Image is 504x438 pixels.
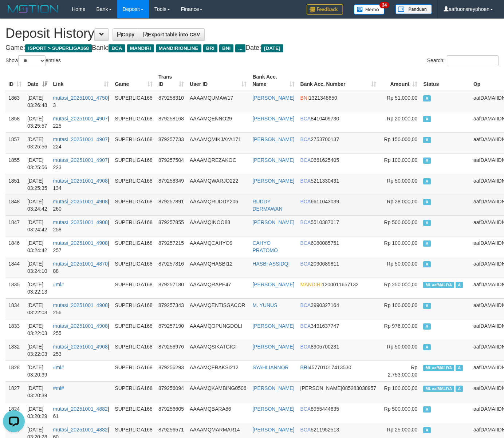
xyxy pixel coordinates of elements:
a: mutasi_20251001_4870 [53,261,108,267]
td: 1200011657132 [298,278,379,298]
td: [DATE] 03:22:13 [24,278,50,298]
th: Status [420,70,470,91]
a: mutasi_20251001_4750 [53,95,108,101]
span: Rp 150.000,00 [384,136,418,142]
span: Rp 100.000,00 [384,302,418,308]
span: Rp 25.000,00 [387,427,417,433]
td: 0661625405 [298,153,379,174]
td: [DATE] 03:20:29 [24,402,50,423]
td: AAAAMQUMAW17 [187,91,249,112]
td: 1858 [5,112,24,132]
span: Rp 50.000,00 [387,344,417,350]
a: [PERSON_NAME] [252,323,294,329]
td: | 134 [50,174,112,195]
span: BCA [300,157,311,163]
span: Approved [423,220,430,226]
a: RUDDY DERMAWAN [252,199,282,212]
td: [DATE] 03:26:48 [24,91,50,112]
td: 879257343 [155,298,187,319]
span: [DATE] [261,44,283,52]
span: Rp 976.000,00 [384,323,418,329]
td: AAAAMQRAPE47 [187,278,249,298]
th: Game: activate to sort column ascending [112,70,155,91]
td: 2753700137 [298,132,379,153]
td: 1832 [5,340,24,361]
td: | 223 [50,153,112,174]
span: BCA [300,323,311,329]
span: Approved [456,365,463,371]
span: Rp 500.000,00 [384,219,418,225]
td: SUPERLIGA168 [112,381,155,402]
td: | 258 [50,215,112,236]
td: 8955444635 [298,402,379,423]
span: BNI [300,95,309,101]
a: mutasi_20251001_4908 [53,199,108,204]
th: Bank Acc. Name: activate to sort column ascending [249,70,297,91]
td: | 260 [50,195,112,215]
td: 3491637747 [298,319,379,340]
td: 1835 [5,278,24,298]
span: BCA [300,178,311,184]
button: Open LiveChat chat widget [3,3,25,25]
span: Copy [117,32,134,37]
span: Approved [423,303,430,309]
span: BCA [109,44,125,52]
span: 34 [379,2,389,8]
td: 1855 [5,153,24,174]
a: mutasi_20251001_4908 [53,240,108,246]
span: Rp 50.000,00 [387,178,417,184]
img: Feedback.jpg [307,4,343,15]
span: Approved [423,323,430,330]
th: User ID: activate to sort column ascending [187,70,249,91]
td: [DATE] 03:24:42 [24,195,50,215]
span: MANDIRI [127,44,154,52]
span: Approved [423,261,430,267]
span: Approved [423,178,430,184]
td: 879258349 [155,174,187,195]
a: M. YUNUS [252,302,277,308]
td: SUPERLIGA168 [112,298,155,319]
span: Rp 250.000,00 [384,282,418,287]
a: mutasi_20251001_4908 [53,323,108,329]
a: [PERSON_NAME] [252,95,294,101]
span: Approved [423,116,430,122]
td: | 88 [50,257,112,278]
td: AAAAMQRUDDY206 [187,195,249,215]
td: 1857 [5,132,24,153]
th: ID: activate to sort column ascending [5,70,24,91]
span: BCA [300,261,311,267]
th: Trans ID: activate to sort column ascending [155,70,187,91]
td: SUPERLIGA168 [112,340,155,361]
img: panduan.png [395,4,432,14]
td: SUPERLIGA168 [112,402,155,423]
span: BCA [300,406,311,412]
span: BCA [300,344,311,350]
span: Rp 100.000,00 [384,385,418,391]
td: 879258168 [155,112,187,132]
span: Rp 20.000,00 [387,116,417,122]
span: MANDIRIONLINE [156,44,201,52]
td: AAAAMQKAMBING0506 [187,381,249,402]
td: AAAAMQENTISGACOR [187,298,249,319]
td: 1851 [5,174,24,195]
td: 879257816 [155,257,187,278]
td: AAAAMQFRAKSI212 [187,361,249,381]
span: MANDIRI [300,282,322,287]
td: 1844 [5,257,24,278]
td: [DATE] 03:20:39 [24,361,50,381]
td: 1863 [5,91,24,112]
a: mutasi_20251001_4908 [53,344,108,350]
td: | 225 [50,112,112,132]
td: AAAAMQMIKJAYA171 [187,132,249,153]
span: Rp 51.000,00 [387,95,417,101]
td: 1846 [5,236,24,257]
img: Button%20Memo.svg [354,4,385,15]
td: SUPERLIGA168 [112,132,155,153]
a: [PERSON_NAME] [252,219,294,225]
a: CAHYO PRATOMO [252,240,278,253]
td: SUPERLIGA168 [112,153,155,174]
td: 1828 [5,361,24,381]
td: | 61 [50,402,112,423]
td: SUPERLIGA168 [112,91,155,112]
td: SUPERLIGA168 [112,112,155,132]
